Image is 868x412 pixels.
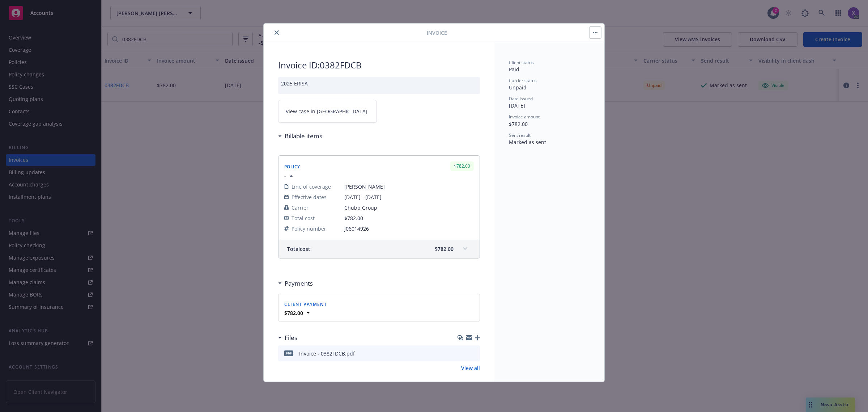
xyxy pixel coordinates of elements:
[286,108,367,115] span: View case in [GEOGRAPHIC_DATA]
[435,245,454,253] span: $782.00
[509,121,528,127] span: $782.00
[344,225,474,232] span: J06014926
[471,350,477,357] button: preview file
[509,84,527,91] span: Unpaid
[450,161,474,171] div: $782.00
[427,29,447,37] span: Invoice
[284,164,300,170] span: Policy
[509,59,534,66] span: Client status
[509,132,531,138] span: Sent result
[459,350,465,357] button: download file
[292,183,331,190] span: Line of coverage
[292,193,327,201] span: Effective dates
[292,204,309,211] span: Carrier
[285,333,297,342] h3: Files
[284,172,295,180] button: -
[509,102,525,109] span: [DATE]
[509,66,519,73] span: Paid
[292,225,326,232] span: Policy number
[509,139,546,146] span: Marked as sent
[272,28,281,37] button: close
[285,279,313,288] h3: Payments
[287,245,310,253] span: Total cost
[344,204,474,211] span: Chubb Group
[509,96,533,102] span: Date issued
[278,59,480,71] h2: Invoice ID: 0382FDCB
[284,301,327,307] span: Client payment
[278,131,322,141] div: Billable items
[278,100,377,123] a: View case in [GEOGRAPHIC_DATA]
[284,310,303,316] strong: $782.00
[344,183,474,190] span: [PERSON_NAME]
[285,131,322,141] h3: Billable items
[299,350,355,357] div: Invoice - 0382FDCB.pdf
[344,215,363,222] span: $782.00
[509,77,537,84] span: Carrier status
[292,214,315,222] span: Total cost
[278,77,480,94] div: 2025 ERISA
[278,279,313,288] div: Payments
[284,350,293,356] span: pdf
[278,240,480,258] div: Totalcost$782.00
[278,333,297,342] div: Files
[509,114,540,120] span: Invoice amount
[344,193,474,201] span: [DATE] - [DATE]
[461,364,480,372] a: View all
[284,172,286,180] span: -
